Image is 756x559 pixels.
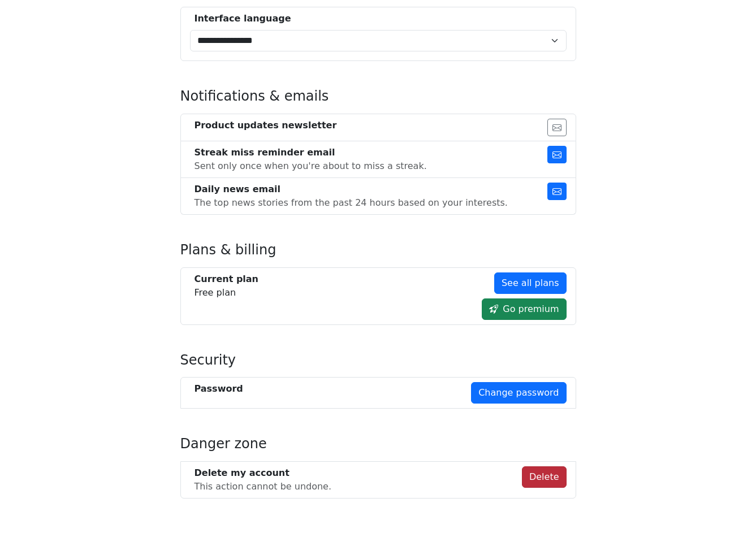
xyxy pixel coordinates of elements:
[195,196,508,210] div: The top news stories from the past 24 hours based on your interests.
[195,466,332,480] div: Delete my account
[195,159,427,173] div: Sent only once when you're about to miss a streak.
[522,466,567,488] button: Delete
[195,119,337,132] div: Product updates newsletter
[195,272,259,300] div: Free plan
[195,146,427,159] div: Streak miss reminder email
[494,272,567,294] a: See all plans
[180,352,576,369] h4: Security
[482,298,566,320] a: Go premium
[180,88,576,105] h4: Notifications & emails
[195,183,508,196] div: Daily news email
[195,382,243,396] div: Password
[471,382,566,404] a: Change password
[180,242,576,258] h4: Plans & billing
[190,30,567,51] select: Select Interface Language
[195,480,332,493] div: This action cannot be undone.
[180,436,576,452] h4: Danger zone
[195,12,567,25] div: Interface language
[195,272,259,286] div: Current plan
